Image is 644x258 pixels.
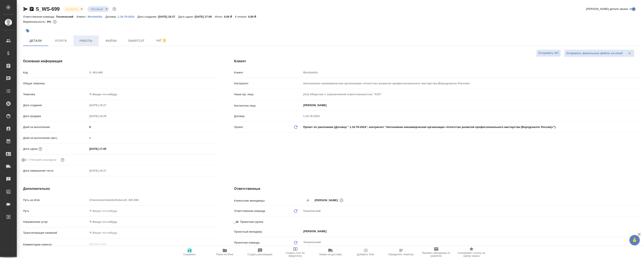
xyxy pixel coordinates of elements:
p: Ответственная команда [234,209,265,213]
p: 0% [47,20,52,23]
p: Договор [234,114,302,118]
span: Добавить Todo [357,253,374,256]
input: ✎ Введи что-нибудь [88,230,217,236]
a: S_WS-699 [36,6,60,12]
p: Комментарии клиента [23,242,88,247]
p: Дата продажи [23,114,88,118]
p: Дней на выполнение [23,125,88,129]
svg: Отписаться [162,38,167,43]
button: Заявка на доставку [313,246,348,258]
button: Определить тематику [383,246,419,258]
p: Worldskills [87,15,105,18]
span: Скопировать ссылку на оценку заказа [456,251,487,257]
span: Определить тематику [388,253,414,256]
p: Проектная команда [234,241,259,245]
div: В работе [63,6,84,12]
button: 0.00 RUB; [52,19,57,25]
span: Создать счет на предоплату [280,251,310,257]
span: Проектная группа [240,220,263,224]
span: Чат [151,38,172,43]
input: ✎ Введи что-нибудь [88,124,217,130]
button: Скопировать ссылку для ЯМессенджера [23,7,28,12]
button: Папка на Drive [207,246,242,258]
button: Добавить тэг [23,26,32,35]
p: Ответственная команда: [23,15,56,18]
input: Пустое поле [88,135,217,141]
p: Дата создания: [138,15,158,18]
p: Клиент: [77,15,87,18]
h4: Основная информация [23,59,217,64]
p: Общая тематика [23,81,88,86]
div: ​ [88,80,217,87]
button: Добавить Todo [348,246,383,258]
input: Пустое поле [302,80,639,86]
h4: Ответственные [234,186,639,191]
p: Направление услуг [23,220,88,224]
button: Скопировать ссылку на оценку заказа [454,246,489,258]
button: Доп статусы указывают на важность/срочность заказа [112,6,117,12]
div: Проект по умолчанию (Договор " 1.10-78-2024", контрагент "Автономная некоммерческая организация «... [302,124,639,131]
button: Open [637,105,638,106]
p: К оплате: [235,15,248,18]
button: Скопировать ссылку [29,7,34,12]
span: Детали [26,38,46,43]
p: Итого: [215,15,224,18]
button: Выбери, если сб и вс нужно считать рабочими днями для выполнения заказа. [60,157,65,163]
input: Пустое поле [88,197,217,203]
p: Клиент [234,70,302,75]
button: Тестовый [90,7,104,11]
span: Отправить финальные файлы на email [566,51,623,56]
p: Дата создания [23,103,88,107]
p: Код [23,70,88,75]
p: Маржинальность: [23,20,47,23]
div: ✎ Введи что-нибудь [88,218,217,225]
p: Тематика [23,92,88,96]
p: Дата завершения теста [23,169,88,173]
button: Если добавить услуги и заполнить их объемом, то дата рассчитается автоматически [38,146,43,152]
input: Пустое поле [302,69,639,76]
p: Контрагент [234,81,302,86]
p: Проектный менеджер [234,230,302,234]
button: Добавить менеджера [303,195,313,205]
span: 🙏 [631,236,638,245]
button: Отправить финальные файлы на email [564,50,625,57]
p: Дней на выполнение (авт.) [23,136,88,140]
span: Smartcat [126,38,146,43]
span: Услуги [51,38,71,43]
p: Технический [56,15,77,18]
p: [DATE] 16:27 [158,15,178,18]
div: [PERSON_NAME] [315,198,345,203]
p: Дата сдачи: [178,15,195,18]
input: Пустое поле [88,102,125,108]
p: 1.10-78-2024 [118,15,138,18]
p: Транслитерация названий [23,231,88,235]
input: Пустое поле [88,168,125,174]
span: [PERSON_NAME] [315,198,340,202]
input: Пустое поле [302,91,639,97]
button: 🙏 [629,235,640,245]
button: Open [637,200,638,201]
button: Призвать менеджера по развитию [419,246,454,258]
p: Договор: [105,15,118,18]
span: Призвать менеджера по развитию [421,251,451,257]
input: Пустое поле [88,113,125,119]
div: ✎ Введи что-нибудь [88,91,217,98]
button: Отправить КП [536,50,561,57]
p: Контактное лицо [234,104,302,108]
p: Проект [234,125,243,129]
div: ✎ Введи что-нибудь [89,220,212,224]
span: Учитывать выходные [29,158,57,162]
input: ✎ Введи что-нибудь [88,146,125,152]
p: Дата сдачи [23,147,38,151]
button: Open [637,231,638,232]
input: ✎ Введи что-нибудь [88,208,217,214]
span: Заявка на доставку [319,253,342,256]
input: Пустое поле [88,69,217,76]
span: Работы [76,38,96,43]
p: [DATE] 17:00 [195,15,215,18]
h4: Клиент [234,59,639,64]
button: Создать счет на предоплату [278,246,313,258]
div: split button [564,50,634,57]
p: 0,00 ₽ [224,15,235,18]
button: Создать рекламацию [242,246,278,258]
